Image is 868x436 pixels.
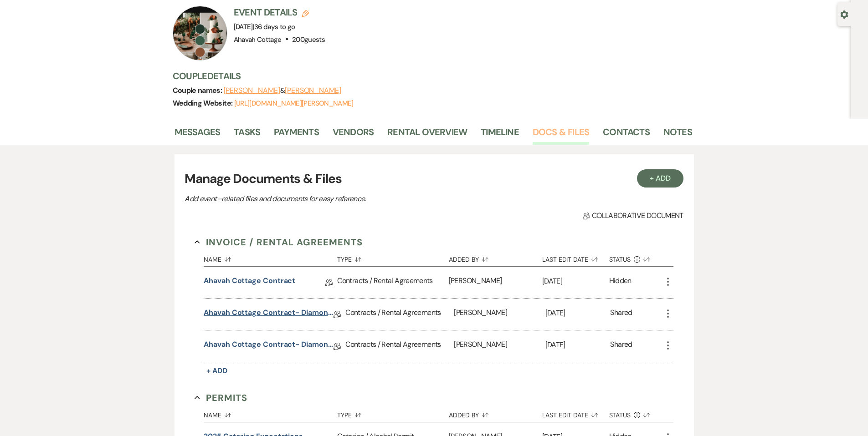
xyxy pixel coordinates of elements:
[609,249,663,266] button: Status
[454,299,545,330] div: [PERSON_NAME]
[234,35,282,44] span: Ahavah Cottage
[204,275,295,289] a: Ahavah Cottage Contract
[206,366,227,375] span: + Add
[533,125,589,145] a: Docs & Files
[234,99,354,108] a: [URL][DOMAIN_NAME][PERSON_NAME]
[195,235,363,249] button: Invoice / Rental Agreements
[337,267,448,298] div: Contracts / Rental Agreements
[333,125,374,145] a: Vendors
[337,405,448,422] button: Type
[185,169,683,188] h3: Manage Documents & Files
[545,307,611,319] p: [DATE]
[292,35,325,44] span: 200 guests
[603,125,650,145] a: Contacts
[173,86,224,95] span: Couple names:
[610,339,632,353] div: Shared
[449,249,542,266] button: Added By
[234,22,295,31] span: [DATE]
[609,256,631,263] span: Status
[345,299,454,330] div: Contracts / Rental Agreements
[542,405,609,422] button: Last Edit Date
[175,125,221,145] a: Messages
[173,98,234,108] span: Wedding Website:
[454,330,545,362] div: [PERSON_NAME]
[285,87,341,94] button: [PERSON_NAME]
[840,10,848,18] button: Open lead details
[609,405,663,422] button: Status
[173,70,683,82] h3: Couple Details
[583,210,683,221] span: Collaborative document
[204,249,337,266] button: Name
[609,275,632,289] div: Hidden
[337,249,448,266] button: Type
[195,391,247,405] button: Permits
[234,6,325,19] h3: Event Details
[254,22,295,31] span: 36 days to go
[274,125,319,145] a: Payments
[387,125,467,145] a: Rental Overview
[204,307,334,321] a: Ahavah Cottage Contract- Diamond Package
[542,249,609,266] button: Last Edit Date
[253,22,295,31] span: |
[542,275,609,287] p: [DATE]
[609,412,631,418] span: Status
[185,193,503,205] p: Add event–related files and documents for easy reference.
[204,365,230,377] button: + Add
[663,125,692,145] a: Notes
[545,339,611,351] p: [DATE]
[449,405,542,422] button: Added By
[449,267,542,298] div: [PERSON_NAME]
[204,405,337,422] button: Name
[637,169,683,188] button: + Add
[204,339,334,353] a: Ahavah Cottage Contract- Diamond Package
[481,125,519,145] a: Timeline
[345,330,454,362] div: Contracts / Rental Agreements
[610,307,632,321] div: Shared
[234,125,260,145] a: Tasks
[224,87,280,94] button: [PERSON_NAME]
[224,86,341,95] span: &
